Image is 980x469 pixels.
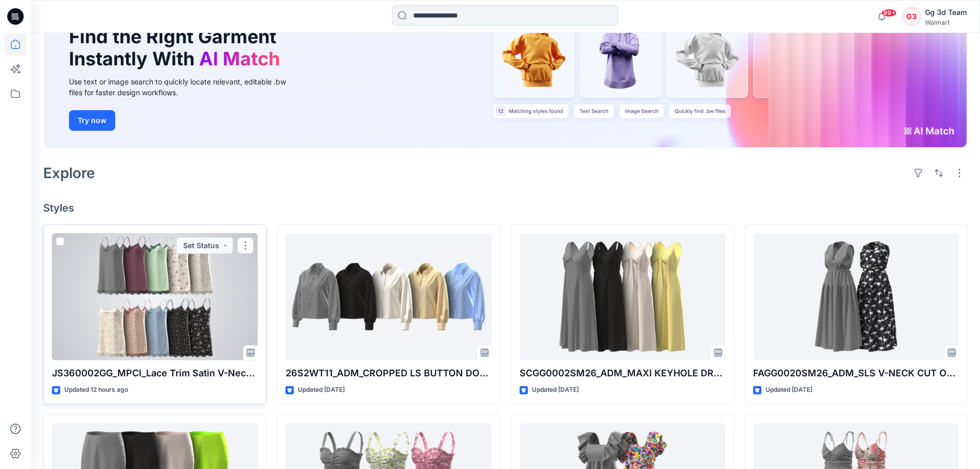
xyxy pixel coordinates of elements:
button: Try now [69,110,115,131]
span: 99+ [881,9,897,17]
a: JS360002GG_MPCI_Lace Trim Satin V-Neck Strappy Dress [52,233,258,360]
div: Walmart [925,19,967,26]
div: Use text or image search to quickly locate relevant, editable .bw files for faster design workflows. [69,76,300,98]
a: SCGG0002SM26_ADM_MAXI KEYHOLE DRESS [520,233,725,360]
p: FAGG0020SM26_ADM_SLS V-NECK CUT OUT MAXI DRESS [753,366,959,380]
p: Updated 12 hours ago [64,385,128,395]
div: G3 [902,7,921,26]
a: FAGG0020SM26_ADM_SLS V-NECK CUT OUT MAXI DRESS [753,233,959,360]
a: 26S2WT11_ADM_CROPPED LS BUTTON DOWN [286,233,491,360]
p: Updated [DATE] [298,385,345,395]
p: SCGG0002SM26_ADM_MAXI KEYHOLE DRESS [520,366,725,380]
h1: Find the Right Garment Instantly With [69,26,285,70]
p: JS360002GG_MPCI_Lace Trim Satin V-Neck Strappy Dress [52,366,258,380]
div: Gg 3d Team [925,6,967,19]
p: Updated [DATE] [532,385,579,395]
p: Updated [DATE] [765,385,812,395]
p: 26S2WT11_ADM_CROPPED LS BUTTON DOWN [286,366,491,380]
span: AI Match [199,47,280,70]
h4: Styles [43,202,968,214]
h2: Explore [43,165,95,181]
